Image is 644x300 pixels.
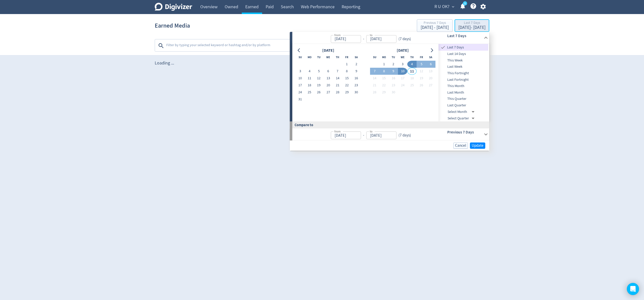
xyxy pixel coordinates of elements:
button: 4 [305,68,314,75]
span: expand_more [451,5,455,9]
button: 20 [426,75,435,82]
button: 27 [426,82,435,89]
button: 17 [296,82,305,89]
span: Cancel [455,144,466,147]
button: 13 [426,68,435,75]
span: R U OK? [434,3,450,11]
th: Wednesday [324,54,333,61]
th: Monday [305,54,314,61]
th: Tuesday [389,54,398,61]
a: 1 [463,1,467,6]
button: 24 [296,89,305,96]
button: 26 [314,89,324,96]
div: from-to(7 days)Last 7 Days [292,32,489,44]
span: This Quarter [438,96,488,102]
div: Last 7 Days [458,21,486,25]
div: Select Month [448,109,476,115]
span: Last 14 Days [438,51,488,57]
label: to [370,129,373,133]
button: 19 [314,82,324,89]
button: 14 [370,75,379,82]
span: This Month [438,83,488,89]
div: Last Quarter [438,102,488,109]
div: This Quarter [438,96,488,102]
th: Thursday [407,54,417,61]
button: 12 [314,75,324,82]
th: Thursday [333,54,342,61]
button: 6 [324,68,333,75]
button: 21 [370,82,379,89]
div: Last Week [438,63,488,70]
div: Compare to [290,121,489,128]
button: 6 [426,61,435,68]
text: 1 [464,2,466,5]
button: 21 [333,82,342,89]
button: 18 [407,75,417,82]
button: 30 [389,89,398,96]
button: 16 [352,75,361,82]
button: Go to next month [428,47,435,54]
div: from-to(7 days)Previous 7 Days [292,128,489,140]
div: Previous 7 Days [421,21,449,25]
nav: presets [438,44,488,121]
button: 29 [342,89,351,96]
button: 2 [352,61,361,68]
p: Loading ... [155,60,489,66]
div: ( 7 days ) [396,36,413,42]
span: Last Fortnight [438,77,488,83]
div: [DATE] [321,47,336,54]
span: Last Quarter [438,103,488,108]
div: This Week [438,57,488,64]
button: 10 [296,75,305,82]
span: This Fortnight [438,70,488,76]
div: This Month [438,83,488,89]
div: - [361,36,366,42]
button: 15 [379,75,389,82]
h1: Earned Media [155,18,190,34]
button: 30 [352,89,361,96]
button: 20 [324,82,333,89]
div: Last Fortnight [438,77,488,83]
button: 8 [342,68,351,75]
div: Select Quarter [448,115,476,122]
button: 9 [352,68,361,75]
button: 1 [379,61,389,68]
button: 5 [417,61,426,68]
div: ( 7 days ) [396,132,411,138]
label: from [334,129,341,133]
button: 22 [342,82,351,89]
button: 2 [389,61,398,68]
div: [DATE] [395,47,410,54]
button: Previous 7 Days[DATE] - [DATE] [417,19,453,32]
button: 26 [417,82,426,89]
th: Sunday [370,54,379,61]
th: Monday [379,54,389,61]
th: Wednesday [398,54,407,61]
button: Go to previous month [296,47,303,54]
button: 28 [333,89,342,96]
button: 14 [333,75,342,82]
button: 13 [324,75,333,82]
button: 25 [407,82,417,89]
div: This Fortnight [438,70,488,77]
button: 7 [370,68,379,75]
button: 1 [342,61,351,68]
button: 11 [407,68,417,75]
button: 23 [352,82,361,89]
th: Saturday [352,54,361,61]
span: Last 7 Days [446,45,488,50]
button: 17 [398,75,407,82]
div: Last Month [438,89,488,96]
button: Last 7 Days[DATE]- [DATE] [455,19,489,32]
div: [DATE] - [DATE] [458,25,486,30]
button: 23 [389,82,398,89]
button: 22 [379,82,389,89]
span: Last Week [438,64,488,69]
button: 18 [305,82,314,89]
button: 16 [389,75,398,82]
div: from-to(7 days)Last 7 Days [292,44,489,121]
button: 5 [314,68,324,75]
span: This Week [438,58,488,63]
button: 29 [379,89,389,96]
label: to [370,33,373,37]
